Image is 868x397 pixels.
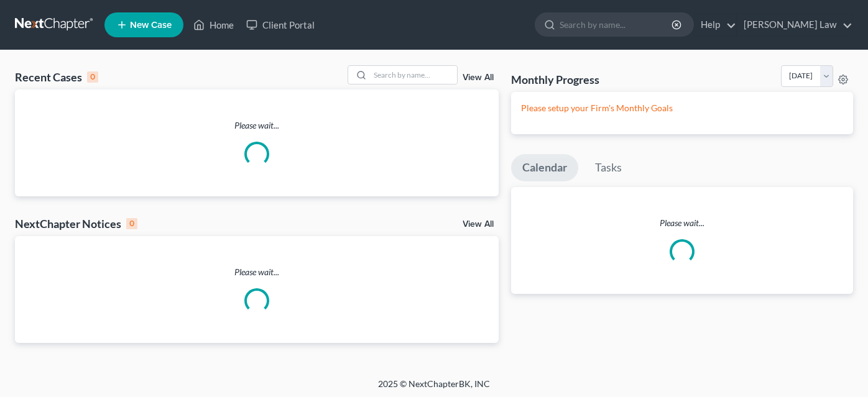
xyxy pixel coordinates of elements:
[187,14,240,36] a: Home
[15,119,499,132] p: Please wait...
[511,217,853,229] p: Please wait...
[511,72,599,87] h3: Monthly Progress
[737,14,852,36] a: [PERSON_NAME] Law
[463,73,494,82] a: View All
[511,154,578,181] a: Calendar
[584,154,633,181] a: Tasks
[695,14,736,36] a: Help
[240,14,321,36] a: Client Portal
[521,102,843,114] p: Please setup your Firm's Monthly Goals
[15,216,137,231] div: NextChapter Notices
[126,218,137,229] div: 0
[463,220,494,229] a: View All
[370,66,457,84] input: Search by name...
[15,266,499,278] p: Please wait...
[87,71,98,83] div: 0
[15,70,98,84] div: Recent Cases
[560,13,673,36] input: Search by name...
[130,21,172,30] span: New Case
